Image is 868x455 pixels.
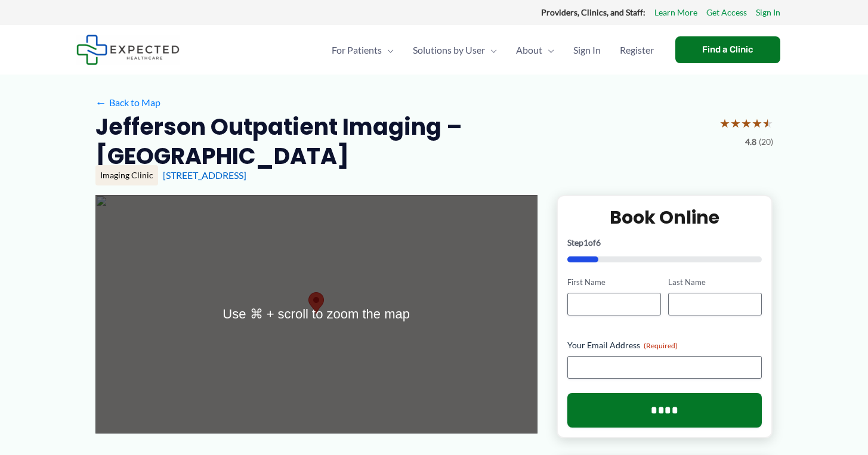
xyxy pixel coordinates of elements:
[675,36,780,63] a: Find a Clinic
[95,165,158,185] div: Imaging Clinic
[542,29,554,71] span: Menu Toggle
[95,97,107,108] span: ←
[620,29,654,71] span: Register
[322,29,663,71] nav: Primary Site Navigation
[163,169,246,181] a: [STREET_ADDRESS]
[567,239,762,247] p: Step of
[596,237,601,247] span: 6
[752,112,762,134] span: ★
[322,29,403,71] a: For PatientsMenu Toggle
[610,29,663,71] a: Register
[382,29,394,71] span: Menu Toggle
[332,29,382,71] span: For Patients
[741,112,752,134] span: ★
[668,277,762,288] label: Last Name
[730,112,741,134] span: ★
[506,29,564,71] a: AboutMenu Toggle
[573,29,601,71] span: Sign In
[644,341,678,350] span: (Required)
[762,112,773,134] span: ★
[95,94,160,112] a: ←Back to Map
[567,339,762,351] label: Your Email Address
[567,277,661,288] label: First Name
[654,5,697,20] a: Learn More
[95,112,710,171] h2: Jefferson Outpatient Imaging – [GEOGRAPHIC_DATA]
[719,112,730,134] span: ★
[564,29,610,71] a: Sign In
[413,29,485,71] span: Solutions by User
[567,206,762,229] h2: Book Online
[583,237,588,247] span: 1
[516,29,542,71] span: About
[706,5,747,20] a: Get Access
[76,35,180,65] img: Expected Healthcare Logo - side, dark font, small
[485,29,497,71] span: Menu Toggle
[756,5,780,20] a: Sign In
[759,134,773,150] span: (20)
[541,7,645,17] strong: Providers, Clinics, and Staff:
[745,134,756,150] span: 4.8
[403,29,506,71] a: Solutions by UserMenu Toggle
